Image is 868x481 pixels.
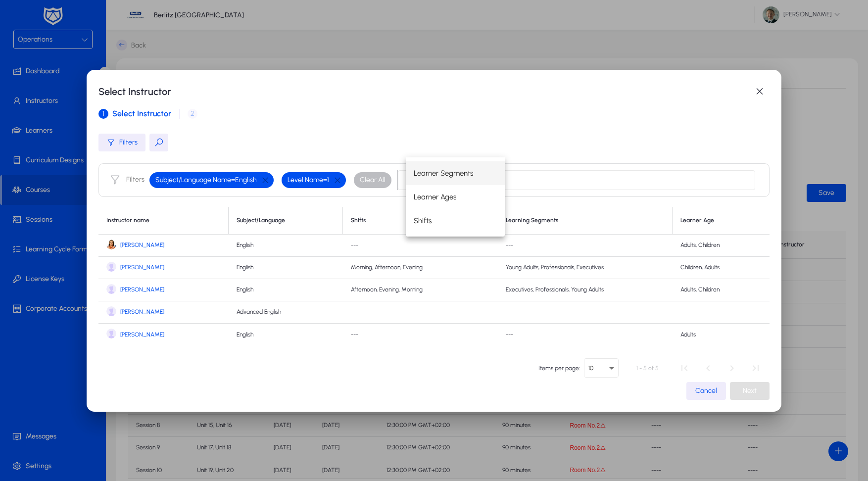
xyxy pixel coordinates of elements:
[538,363,580,373] div: Items per page:
[673,301,770,324] td: ---
[532,354,770,382] mat-paginator: Select page
[106,262,116,272] img: default-user.png
[98,109,108,119] span: 1
[414,215,432,227] span: Shifts
[498,257,673,279] td: Young Adults, Professionals, Executives
[673,235,770,257] td: Adults, Children
[288,175,329,185] span: Level Name = 1
[120,241,164,249] span: [PERSON_NAME]
[119,137,138,148] span: Filters
[229,324,343,346] td: English
[498,324,673,346] td: ---
[106,284,116,294] img: default-user.png
[343,235,497,257] td: ---
[673,257,770,279] td: Children, Adults
[106,329,116,338] img: default-user.png
[498,279,673,301] td: Executives, Professionals, Young Adults
[343,257,497,279] td: Morning, Afternoon, Evening
[229,279,343,301] td: English
[106,217,149,224] div: Instructor name
[498,301,673,324] td: ---
[120,331,164,338] span: [PERSON_NAME]
[106,306,116,316] img: default-user.png
[155,175,257,185] span: Subject/Language Name = English
[229,301,343,324] td: Advanced English
[498,235,673,257] td: ---
[673,207,770,235] th: Learner Age
[229,207,343,235] th: Subject/Language
[673,324,770,346] td: Adults
[673,279,770,301] td: Adults, Children
[98,134,145,151] button: Filters
[343,324,497,346] td: ---
[343,207,497,235] th: Shifts
[588,365,593,372] span: 10
[229,257,343,279] td: English
[120,308,164,316] span: [PERSON_NAME]
[360,175,386,185] span: Clear All
[98,84,749,99] h1: Select Instructor
[343,279,497,301] td: Afternoon, Evening, Morning
[106,240,116,249] img: QWxpbmEgSy4uanBnMTc1NDM4NTMzOTY1Nw==.jpg
[126,176,145,184] label: Filters
[686,382,726,400] button: Cancel
[695,386,717,395] span: Cancel
[229,235,343,257] td: English
[106,217,220,224] div: Instructor name
[120,264,164,271] span: [PERSON_NAME]
[343,301,497,324] td: ---
[414,167,473,179] span: Learner Segments
[414,191,456,203] span: Learner Ages
[112,110,171,118] span: Select Instructor
[636,363,659,373] div: 1 - 5 of 5
[120,286,164,293] span: [PERSON_NAME]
